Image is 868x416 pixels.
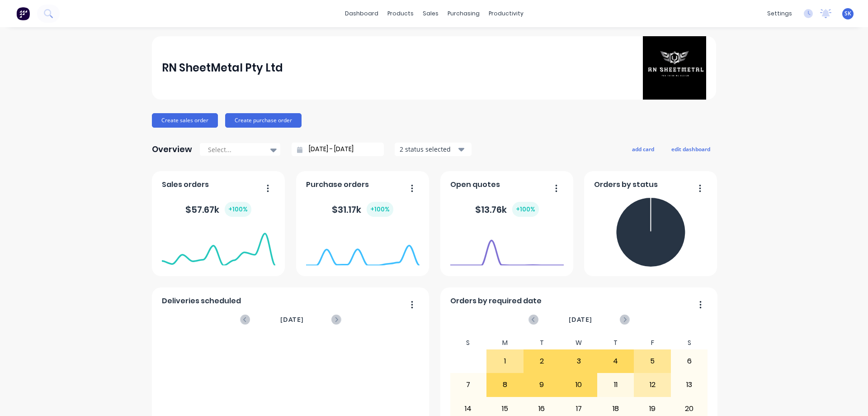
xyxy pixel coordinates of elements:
div: settings [763,7,797,20]
div: 1 [487,350,523,373]
div: + 100 % [512,202,539,217]
span: SK [844,10,851,18]
button: Create purchase order [225,113,302,128]
div: 11 [598,373,634,396]
div: Overview [152,140,192,158]
div: RN SheetMetal Pty Ltd [162,59,283,77]
a: dashboard [340,7,383,20]
div: S [671,336,708,349]
div: $ 31.17k [332,202,393,217]
div: 8 [487,373,523,396]
button: 2 status selected [395,143,472,156]
img: RN SheetMetal Pty Ltd [643,36,706,100]
div: + 100 % [225,202,251,217]
div: F [634,336,671,349]
div: M [486,336,524,349]
div: T [597,336,634,349]
div: 3 [561,350,597,373]
div: + 100 % [367,202,393,217]
div: purchasing [443,7,484,20]
div: 2 [524,350,560,373]
div: 7 [450,373,486,396]
div: W [560,336,597,349]
div: 9 [524,373,560,396]
span: Purchase orders [306,179,369,190]
button: Create sales order [152,113,218,128]
span: Open quotes [450,179,500,190]
span: [DATE] [569,315,592,325]
div: 6 [671,350,708,373]
div: T [524,336,561,349]
button: add card [626,143,660,155]
span: Sales orders [162,179,209,190]
div: S [450,336,487,349]
span: [DATE] [280,315,304,325]
span: Orders by required date [450,296,542,306]
div: 2 status selected [400,144,457,154]
div: 4 [598,350,634,373]
img: Factory [16,7,30,20]
div: 5 [634,350,670,373]
span: Orders by status [594,179,658,190]
div: 10 [561,373,597,396]
div: 13 [671,373,708,396]
div: productivity [484,7,528,20]
div: products [383,7,418,20]
div: sales [418,7,443,20]
div: $ 57.67k [185,202,251,217]
button: edit dashboard [665,143,716,155]
div: $ 13.76k [475,202,539,217]
div: 12 [634,373,670,396]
